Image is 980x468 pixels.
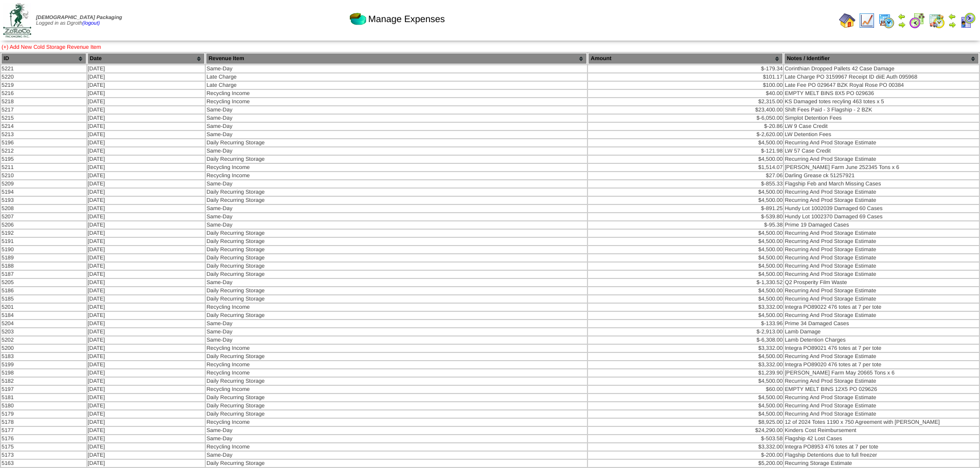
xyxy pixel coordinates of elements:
[589,107,782,113] div: $23,400.00
[87,82,205,89] td: [DATE]
[1,419,86,426] td: 5178
[589,279,782,286] div: $-1,330.52
[87,435,205,442] td: [DATE]
[87,189,205,196] td: [DATE]
[589,436,782,442] div: $-503.58
[948,12,956,21] img: arrowleft.gif
[589,345,782,351] div: $3,332.00
[784,328,979,335] td: Lamb Damage
[1,65,86,72] td: 5221
[784,147,979,155] td: LW 57 Case Credit
[87,312,205,319] td: [DATE]
[1,115,86,122] td: 5215
[839,12,856,29] img: home.gif
[1,452,86,459] td: 5173
[206,53,587,64] th: Revenue Item
[784,304,979,311] td: Integra PO89022 476 totes at 7 per tote
[784,205,979,212] td: Hundy Lot 1002039 Damaged 60 Cases
[36,15,122,26] span: Logged in as Dgroth
[1,189,86,196] td: 5194
[589,263,782,269] div: $4,500.00
[589,74,782,80] div: $101.17
[589,66,782,72] div: $-179.34
[1,279,86,286] td: 5205
[589,444,782,450] div: $3,332.00
[589,230,782,236] div: $4,500.00
[878,12,895,29] img: calendarprod.gif
[784,378,979,385] td: Recurring And Prod Storage Estimate
[206,279,587,286] td: Same-Day
[784,271,979,278] td: Recurring And Prod Storage Estimate
[784,156,979,163] td: Recurring And Prod Storage Estimate
[87,394,205,401] td: [DATE]
[206,271,587,278] td: Daily Recurring Storage
[206,320,587,327] td: Same-Day
[1,287,86,294] td: 5186
[589,362,782,368] div: $3,332.00
[959,12,976,29] img: calendarcustomer.gif
[589,452,782,458] div: $-200.00
[206,172,587,179] td: Recycling Income
[206,460,587,467] td: Daily Recurring Storage
[1,246,86,253] td: 5190
[589,214,782,220] div: $-539.80
[1,90,86,97] td: 5216
[589,173,782,179] div: $27.06
[206,394,587,401] td: Daily Recurring Storage
[1,53,86,64] th: ID
[206,427,587,434] td: Same-Day
[784,452,979,459] td: Flagship Detentions due to full freezer
[589,247,782,253] div: $4,500.00
[1,402,86,409] td: 5180
[589,329,782,335] div: $-2,913.00
[784,369,979,377] td: [PERSON_NAME] Farm May 20665 Tons x 6
[784,427,979,434] td: Kinders Cost Reimbursement
[206,238,587,245] td: Daily Recurring Storage
[1,312,86,319] td: 5184
[206,189,587,196] td: Daily Recurring Storage
[87,213,205,220] td: [DATE]
[87,115,205,122] td: [DATE]
[206,73,587,81] td: Late Charge
[206,98,587,105] td: Recycling Income
[589,304,782,310] div: $3,332.00
[588,53,783,64] th: Amount
[1,328,86,335] td: 5203
[206,221,587,229] td: Same-Day
[784,98,979,105] td: KS Damaged totes recyling 463 totes x 5
[87,386,205,393] td: [DATE]
[206,254,587,261] td: Daily Recurring Storage
[784,254,979,261] td: Recurring And Prod Storage Estimate
[206,419,587,426] td: Recycling Income
[206,304,587,311] td: Recycling Income
[87,427,205,434] td: [DATE]
[589,99,782,105] div: $2,315.00
[1,254,86,261] td: 5189
[1,320,86,327] td: 5204
[206,197,587,204] td: Daily Recurring Storage
[87,402,205,409] td: [DATE]
[368,14,445,25] span: Manage Expenses
[206,353,587,360] td: Daily Recurring Storage
[784,394,979,401] td: Recurring And Prod Storage Estimate
[206,106,587,114] td: Same-Day
[206,65,587,72] td: Same-Day
[206,156,587,163] td: Daily Recurring Storage
[87,90,205,97] td: [DATE]
[87,131,205,138] td: [DATE]
[1,230,86,237] td: 5192
[87,254,205,261] td: [DATE]
[589,296,782,302] div: $4,500.00
[87,378,205,385] td: [DATE]
[87,295,205,303] td: [DATE]
[87,172,205,179] td: [DATE]
[784,230,979,237] td: Recurring And Prod Storage Estimate
[784,443,979,451] td: Integra PO8953 476 totes at 7 per tote
[206,205,587,212] td: Same-Day
[1,443,86,451] td: 5175
[1,172,86,179] td: 5210
[206,131,587,138] td: Same-Day
[589,82,782,88] div: $100.00
[589,90,782,97] div: $40.00
[589,255,782,261] div: $4,500.00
